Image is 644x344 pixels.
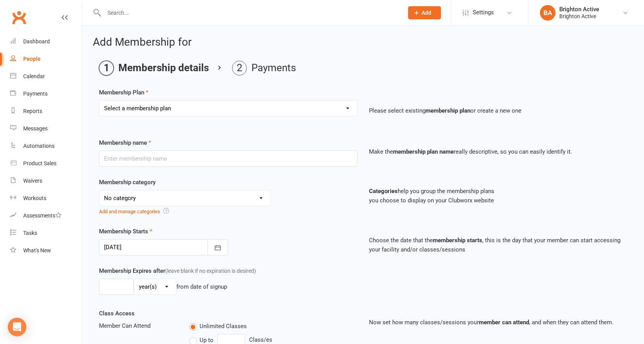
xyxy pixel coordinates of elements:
strong: member can attend [479,319,529,326]
div: Reports [23,108,42,114]
span: Add [422,10,431,16]
input: Enter membership name [99,151,357,167]
div: Waivers [23,178,42,184]
div: People [23,56,41,62]
div: Brighton Active [559,13,599,20]
h2: Add Membership for [93,36,633,48]
div: from date of signup [176,282,227,291]
span: Settings [473,4,494,21]
a: Dashboard [10,33,82,50]
div: What's New [23,247,51,253]
p: Choose the date that the , this is the day that your member can start accessing your facility and... [369,236,627,254]
div: Product Sales [23,160,56,166]
div: Messages [23,125,48,132]
a: Tasks [10,224,82,242]
a: Product Sales [10,155,82,172]
span: Unlimited Classes [200,322,247,330]
label: Membership name [99,138,151,147]
div: Assessments [23,212,61,219]
div: Payments [23,91,48,97]
div: Workouts [23,195,46,201]
div: Brighton Active [559,6,599,13]
a: Waivers [10,172,82,190]
input: Search... [102,7,398,18]
strong: membership plan name [393,148,454,155]
a: Workouts [10,190,82,207]
li: Payments [232,61,296,75]
div: Open Intercom Messenger [8,318,26,336]
strong: membership plan [425,107,470,114]
div: Calendar [23,73,45,79]
p: Make the really descriptive, so you can easily identify it. [369,147,627,156]
a: Payments [10,85,82,103]
span: Up to [200,335,214,344]
a: Reports [10,103,82,120]
p: Please select existing or create a new one [369,106,627,115]
label: Membership Plan [99,88,149,97]
a: People [10,50,82,68]
a: What's New [10,242,82,259]
div: Automations [23,143,55,149]
div: BA [540,5,555,21]
button: Add [408,6,441,19]
a: Clubworx [9,8,29,27]
p: help you group the membership plans you choose to display on your Clubworx website [369,187,627,205]
label: Membership Starts [99,227,152,236]
label: Membership Expires after [99,266,256,276]
div: Member Can Attend [93,321,183,330]
a: Calendar [10,68,82,85]
strong: membership starts [433,237,482,244]
a: Assessments [10,207,82,224]
li: Membership details [99,61,209,75]
span: (leave blank if no expiration is desired) [165,268,256,274]
p: Now set how many classes/sessions your , and when they can attend them. [369,318,627,327]
div: Tasks [23,230,37,236]
label: Class Access [99,309,135,318]
a: Automations [10,137,82,155]
div: Dashboard [23,38,50,44]
strong: Categories [369,188,398,195]
label: Membership category [99,178,155,187]
a: Messages [10,120,82,137]
a: Add and manage categories [99,209,160,214]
